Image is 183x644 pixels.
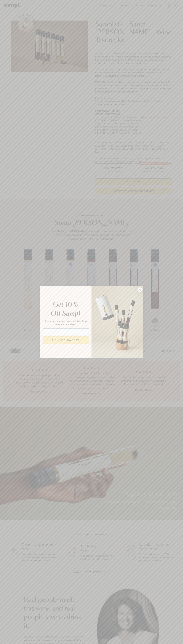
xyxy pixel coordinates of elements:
button: Close dialog [137,287,142,292]
span: Sign up for priority access and 10% off any one-time purchases. [45,320,87,326]
img: 96933287-25a1-481a-a6d8-4dd623390dc6.png [91,286,143,358]
em: Get 10% Off Sampl [51,302,80,317]
input: Email [43,328,89,335]
button: SIGN UP & SAVE 10% [43,336,89,344]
